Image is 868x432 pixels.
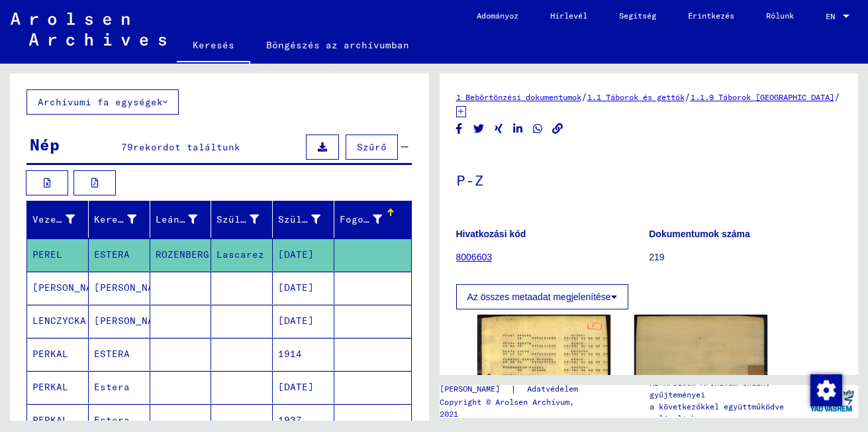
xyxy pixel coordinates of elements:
mat-header-cell: Place of Birth [211,201,273,238]
span: / [581,91,587,103]
button: Megosztás a LinkedIn-en [511,121,525,137]
mat-cell: [DATE] [273,239,334,271]
button: Megosztás a Twitteren [472,121,486,137]
span: rekordot találtunk [133,141,240,153]
mat-header-cell: First Name [89,201,150,238]
b: Hivatkozási kód [456,229,526,239]
p: Copyright © Arolsen Archívum, 2021 [440,396,597,420]
mat-cell: Estera [89,371,150,404]
mat-cell: 1914 [273,338,334,370]
div: Keresztnév [94,209,153,230]
button: Szűrő [346,135,398,160]
mat-cell: [PERSON_NAME] [89,272,150,304]
a: Böngészés az archívumban [250,29,425,61]
mat-cell: PERKAL [27,338,89,370]
mat-header-cell: Prisoner # [334,201,411,238]
p: Az Arolsen Archívum online gyűjteményei [650,377,806,401]
mat-cell: [DATE] [273,371,334,404]
p: 219 [649,250,842,264]
a: Adatvédelem [516,382,594,396]
span: Szűrő [357,141,387,153]
h1: P-Z [456,150,842,208]
font: Az összes metaadat megjelenítése [467,292,611,302]
font: Leánykori név [156,213,233,225]
font: Vezetéknév [32,213,92,225]
span: EN [826,12,840,21]
button: Archívumi fa egységek [26,89,179,115]
mat-header-cell: Last Name [27,201,89,238]
div: Születési hely [217,209,275,230]
button: Megosztás a Facebookon [452,121,466,137]
mat-cell: ESTERA [89,338,150,370]
span: 79 [121,141,133,153]
font: | [510,382,516,396]
mat-cell: ROZENBERG [150,239,212,271]
div: Születési dátum [278,209,337,230]
font: Fogoly # [340,213,387,225]
mat-header-cell: Maiden Name [150,201,212,238]
a: 1 Bebörtönzési dokumentumok [456,92,581,102]
span: / [834,91,840,103]
mat-cell: LENCZYCKA [27,305,89,337]
div: Fogoly # [340,209,399,230]
a: 8006603 [456,252,493,262]
span: / [685,91,691,103]
button: Link másolása [551,121,565,137]
font: Születési dátum [278,213,367,225]
img: Arolsen_neg.svg [11,13,166,46]
div: Nép [30,133,60,156]
mat-cell: Lascarez [211,239,273,271]
mat-cell: [DATE] [273,272,334,304]
img: yv_logo.png [807,384,857,417]
img: Hozzájárulás módosítása [810,374,842,406]
mat-cell: [PERSON_NAME] [27,272,89,304]
button: Az összes metaadat megjelenítése [456,284,628,309]
mat-cell: ESTERA [89,239,150,271]
a: 1.1.9 Táborok [GEOGRAPHIC_DATA] [691,92,834,102]
mat-cell: PEREL [27,239,89,271]
font: Születési hely [217,213,300,225]
a: Keresés [177,29,250,64]
button: Megosztás a WhatsApp-on [531,121,545,137]
b: Dokumentumok száma [649,229,749,239]
mat-cell: PERKAL [27,371,89,404]
p: a következőkkel együttműködve valósultak meg: [650,401,806,425]
font: Keresztnév [94,213,154,225]
a: [PERSON_NAME] [440,382,510,396]
mat-cell: [DATE] [273,305,334,337]
mat-cell: [PERSON_NAME] [89,305,150,337]
mat-header-cell: Date of Birth [273,201,334,238]
font: Archívumi fa egységek [38,96,163,108]
a: 1.1 Táborok és gettók [587,92,685,102]
button: Megosztás a Xing-en [492,121,506,137]
div: Vezetéknév [32,209,91,230]
div: Leánykori név [156,209,215,230]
